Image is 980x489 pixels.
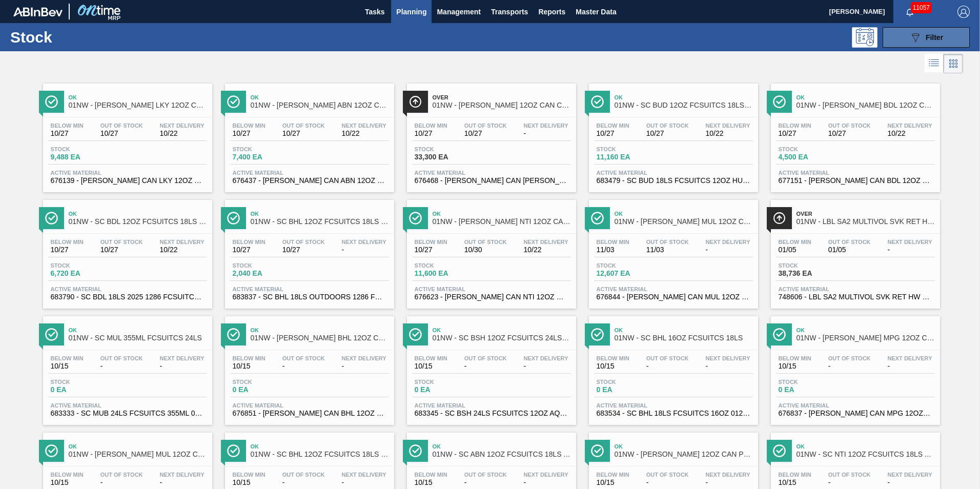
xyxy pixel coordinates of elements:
[51,177,205,185] span: 676139 - CARR CAN LKY 12OZ TWNSTK 30/12 CAN 0222
[415,402,568,409] span: Active Material
[415,130,447,137] span: 10/27
[597,239,629,245] span: Below Min
[100,355,143,361] span: Out Of Stock
[251,327,389,333] span: Ok
[233,270,304,277] span: 2,040 EA
[524,123,568,129] span: Next Delivery
[227,444,240,457] img: Ícone
[597,402,750,409] span: Active Material
[597,479,629,486] span: 10/15
[251,443,389,450] span: Ok
[415,146,486,152] span: Stock
[233,355,266,361] span: Below Min
[45,212,58,225] img: Ícone
[415,355,447,361] span: Below Min
[282,239,325,245] span: Out Of Stock
[342,362,386,370] span: -
[615,94,753,100] span: Ok
[415,170,568,176] span: Active Material
[888,246,932,254] span: -
[524,246,568,254] span: 10/22
[160,123,205,129] span: Next Delivery
[888,355,932,361] span: Next Delivery
[763,309,945,425] a: ÍconeOk01NW - [PERSON_NAME] MPG 12OZ CAN CAN PK 12/12 SLEEKBelow Min10/15Out Of Stock-Next Delive...
[524,362,568,370] span: -
[51,386,122,394] span: 0 EA
[233,130,266,137] span: 10/27
[160,239,205,245] span: Next Delivery
[415,293,568,301] span: 676623 - CARR CAN NTI 12OZ CAN PK 15/12 CAN 0123
[69,218,207,226] span: 01NW - SC BDL 12OZ FCSUITCS 18LS HULK HANDLE - AQUEOUS COATING
[160,130,205,137] span: 10/22
[51,410,205,417] span: 683333 - SC MUB 24LS FCSUITCS 355ML 0422 4.2% BEE
[926,33,943,42] span: Filter
[217,309,399,425] a: ÍconeOk01NW - [PERSON_NAME] BHL 12OZ CAN CAN PK 15/12 CANBelow Min10/15Out Of Stock-Next Delivery...
[415,472,447,478] span: Below Min
[51,123,84,129] span: Below Min
[51,293,205,301] span: 683790 - SC BDL 18LS 2025 1286 FCSUITCS 12OZ 1286
[51,379,122,385] span: Stock
[45,95,58,108] img: Ícone
[779,286,932,292] span: Active Material
[399,192,581,309] a: ÍconeOk01NW - [PERSON_NAME] NTI 12OZ CAN 15/12 CAN PKBelow Min10/27Out Of Stock10/30Next Delivery...
[251,334,389,342] span: 01NW - CARR BHL 12OZ CAN CAN PK 15/12 CAN
[415,270,486,277] span: 11,600 EA
[591,328,604,341] img: Ícone
[233,123,266,129] span: Below Min
[51,130,84,137] span: 10/27
[615,101,753,109] span: 01NW - SC BUD 12OZ FCSUITCS 18LS AQUEOUS COATING
[342,246,386,254] span: -
[282,362,325,370] span: -
[779,355,811,361] span: Below Min
[779,123,811,129] span: Below Min
[51,270,122,277] span: 6,720 EA
[828,239,871,245] span: Out Of Stock
[69,101,207,109] span: 01NW - CARR LKY 12OZ CAN TWNSTK 30/12 CAN AQUEOUS
[409,444,422,457] img: Ícone
[779,270,850,277] span: 38,736 EA
[797,94,935,100] span: Ok
[160,362,205,370] span: -
[591,95,604,108] img: Ícone
[597,286,750,292] span: Active Material
[597,246,629,254] span: 11/03
[51,239,84,245] span: Below Min
[779,262,850,269] span: Stock
[100,123,143,129] span: Out Of Stock
[779,170,932,176] span: Active Material
[227,212,240,225] img: Ícone
[433,334,571,342] span: 01NW - SC BSH 12OZ FCSUITCS 24LS CAN OUTDOOR
[282,479,325,486] span: -
[888,239,932,245] span: Next Delivery
[282,123,325,129] span: Out Of Stock
[491,6,528,18] span: Transports
[925,54,944,73] div: List Vision
[779,379,850,385] span: Stock
[883,27,970,48] button: Filter
[888,123,932,129] span: Next Delivery
[464,130,507,137] span: 10/27
[415,362,447,370] span: 10/15
[615,218,753,226] span: 01NW - CARR MUL 12OZ CAN CAN PK 12/12 SLEEK AQUEOUS COATING
[706,479,750,486] span: -
[233,170,386,176] span: Active Material
[233,410,386,417] span: 676851 - CARR CAN BHL 12OZ CAN PK 15/12 CAN 1123
[69,334,207,342] span: 01NW - SC MUL 355ML FCSUITCS 24LS
[415,262,486,269] span: Stock
[217,76,399,192] a: ÍconeOk01NW - [PERSON_NAME] ABN 12OZ CAN CAN PK 15/12 CAN AQUEOUS COATINGBelow Min10/27Out Of Sto...
[51,402,205,409] span: Active Material
[597,146,668,152] span: Stock
[706,246,750,254] span: -
[779,402,932,409] span: Active Material
[45,444,58,457] img: Ícone
[646,472,689,478] span: Out Of Stock
[779,410,932,417] span: 676837 - CARR CAN MPG 12OZ CAN PK 12/12 SLEEK 102
[779,472,811,478] span: Below Min
[51,246,84,254] span: 10/27
[646,355,689,361] span: Out Of Stock
[581,192,763,309] a: ÍconeOk01NW - [PERSON_NAME] MUL 12OZ CAN CAN PK 12/12 SLEEK AQUEOUS COATINGBelow Min11/03Out Of S...
[233,146,304,152] span: Stock
[233,177,386,185] span: 676437 - CARR CAN ABN 12OZ CAN PK 15/12 CAN 0522
[415,239,447,245] span: Below Min
[282,355,325,361] span: Out Of Stock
